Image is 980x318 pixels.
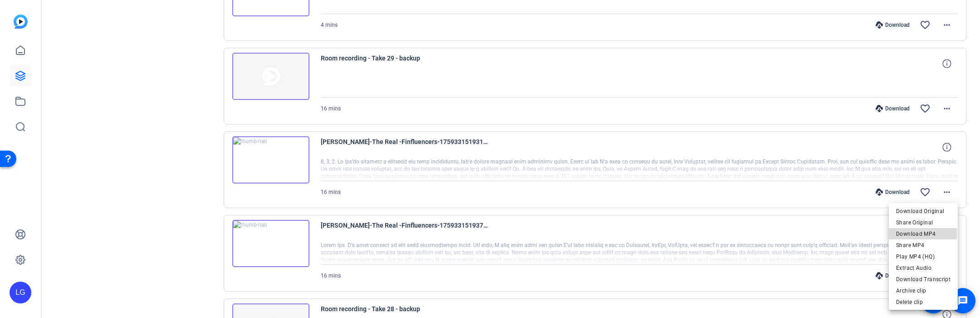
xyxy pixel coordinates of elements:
span: Delete clip [896,297,951,308]
span: Download Transcript [896,274,951,285]
span: Share MP4 [896,240,951,251]
span: Extract Audio [896,263,951,273]
span: Download MP4 [896,229,951,239]
span: Share Original [896,217,951,228]
span: Archive clip [896,285,951,296]
span: Download Original [896,206,951,217]
span: Play MP4 (HQ) [896,251,951,262]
